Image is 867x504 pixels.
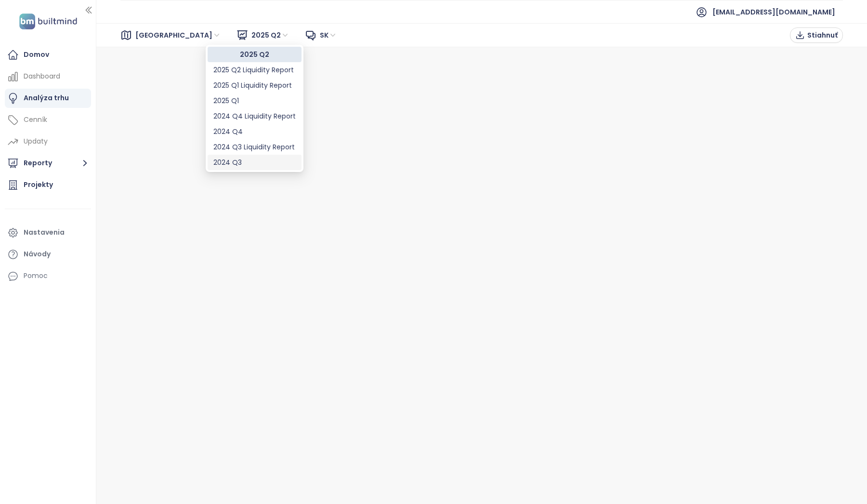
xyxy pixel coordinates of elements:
button: Stiahnuť [790,27,843,43]
a: Dashboard [5,67,91,86]
a: Nastavenia [5,223,91,242]
iframe: Canva report [96,47,867,481]
button: Reporty [5,154,91,173]
span: sk [320,28,337,42]
span: Stiahnuť [807,30,838,40]
a: Updaty [5,132,91,151]
span: 2025 Q2 [251,28,289,42]
span: [EMAIL_ADDRESS][DOMAIN_NAME] [712,0,835,24]
a: Analýza trhu [5,89,91,108]
div: Domov [24,49,49,61]
a: Domov [5,45,91,65]
a: Cenník [5,110,91,130]
div: Návody [24,248,51,260]
div: Nastavenia [24,226,65,239]
div: Projekty [24,179,53,191]
div: Cenník [24,114,47,126]
a: Projekty [5,175,91,195]
div: Updaty [24,135,48,147]
div: Pomoc [24,270,48,282]
span: Bratislava [135,28,221,42]
div: Analýza trhu [24,92,69,104]
div: Dashboard [24,70,60,82]
img: logo [16,12,80,31]
div: Pomoc [5,266,91,286]
a: Návody [5,245,91,264]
